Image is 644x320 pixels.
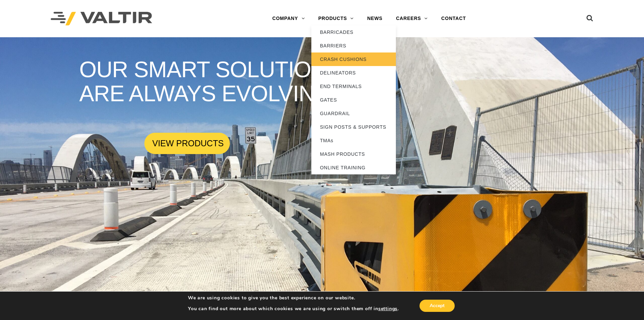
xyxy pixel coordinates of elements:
p: We are using cookies to give you the best experience on our website. [188,295,399,301]
a: GATES [311,93,396,107]
a: VIEW PRODUCTS [144,133,230,154]
rs-layer: OUR SMART SOLUTIONS ARE ALWAYS EVOLVING. [79,58,368,106]
a: BARRICADES [311,25,396,39]
button: Accept [420,300,455,312]
a: COMPANY [265,12,311,25]
button: settings [378,306,398,312]
a: PRODUCTS [311,12,360,25]
a: NEWS [360,12,389,25]
a: SIGN POSTS & SUPPORTS [311,120,396,134]
a: BARRIERS [311,39,396,52]
a: ONLINE TRAINING [311,161,396,174]
a: DELINEATORS [311,66,396,80]
a: CONTACT [434,12,473,25]
a: CAREERS [389,12,434,25]
p: You can find out more about which cookies we are using or switch them off in . [188,306,399,312]
a: TMAs [311,134,396,147]
img: Valtir [51,12,152,26]
a: CRASH CUSHIONS [311,52,396,66]
a: END TERMINALS [311,80,396,93]
a: MASH PRODUCTS [311,147,396,161]
a: GUARDRAIL [311,107,396,120]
